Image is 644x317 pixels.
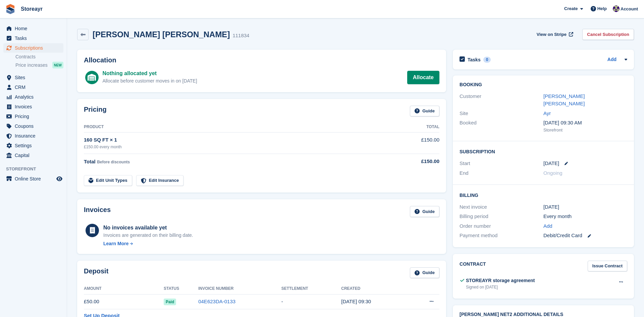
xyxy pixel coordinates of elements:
span: Total [84,159,96,164]
a: Guide [410,206,439,217]
a: 04E623DA-0133 [198,299,235,304]
time: 2025-10-10 00:00:00 UTC [543,160,559,167]
div: Customer [460,93,543,108]
span: Ongoing [543,170,562,176]
a: Cancel Subscription [582,29,634,40]
div: Next invoice [460,203,543,211]
a: menu [3,92,63,102]
h2: Contract [460,261,486,272]
span: Paid [164,299,176,305]
div: Start [460,160,543,167]
h2: Deposit [84,267,108,278]
h2: [PERSON_NAME] [PERSON_NAME] [93,30,230,39]
img: Byron Mcindoe [613,5,620,12]
a: menu [3,151,63,160]
th: Product [84,122,384,133]
div: Site [460,110,543,117]
span: Help [597,5,607,12]
h2: Allocation [84,56,439,64]
div: End [460,169,543,177]
th: Created [341,283,408,294]
div: £150.00 [384,158,439,165]
th: Settlement [281,283,341,294]
a: View on Stripe [534,29,575,40]
span: Before discounts [97,160,130,164]
h2: Subscription [460,148,627,155]
h2: Tasks [468,57,481,63]
div: No invoices available yet [103,224,193,232]
td: £50.00 [84,294,164,309]
span: Coupons [15,121,55,131]
a: Edit Insurance [136,175,184,186]
span: Invoices [15,102,55,111]
th: Invoice Number [198,283,281,294]
a: menu [3,112,63,121]
a: menu [3,174,63,183]
a: menu [3,121,63,131]
div: Debit/Credit Card [543,232,627,240]
div: NEW [52,62,63,68]
div: £150.00 every month [84,144,384,150]
img: stora-icon-8386f47178a22dfd0bd8f6a31ec36ba5ce8667c1dd55bd0f319d3a0aa187defe.svg [5,4,15,14]
a: menu [3,24,63,33]
div: STOREAYR storage agreement [466,277,535,284]
th: Total [384,122,439,133]
div: Invoices are generated on their billing date. [103,232,193,239]
time: 2025-10-02 08:30:25 UTC [341,299,371,304]
h2: Billing [460,192,627,198]
span: Subscriptions [15,43,55,53]
a: Edit Unit Types [84,175,132,186]
a: menu [3,141,63,150]
div: Booked [460,119,543,133]
a: Contracts [15,54,63,60]
a: [PERSON_NAME] [PERSON_NAME] [543,93,585,107]
div: [DATE] 09:30 AM [543,119,627,127]
h2: Pricing [84,106,107,117]
span: View on Stripe [537,31,567,38]
a: Preview store [55,175,63,183]
span: Insurance [15,131,55,141]
span: CRM [15,83,55,92]
td: - [281,294,341,309]
span: Account [621,6,638,12]
a: Guide [410,106,439,117]
div: Order number [460,222,543,230]
div: Learn More [103,240,128,247]
h2: Booking [460,82,627,88]
span: Sites [15,73,55,82]
span: Settings [15,141,55,150]
td: £150.00 [384,133,439,154]
a: menu [3,43,63,53]
div: Billing period [460,213,543,220]
a: Issue Contract [588,261,627,272]
div: Storefront [543,127,627,134]
div: Every month [543,213,627,220]
span: Storefront [6,166,67,172]
a: Allocate [407,71,439,84]
div: 0 [483,57,491,63]
div: 160 SQ FT × 1 [84,136,384,144]
h2: Invoices [84,206,111,217]
div: Nothing allocated yet [102,69,197,77]
span: Online Store [15,174,55,183]
a: Add [607,56,616,64]
a: menu [3,34,63,43]
div: [DATE] [543,203,627,211]
div: 111834 [232,32,249,40]
a: Learn More [103,240,193,247]
span: Create [564,5,578,12]
a: menu [3,131,63,141]
span: Capital [15,151,55,160]
a: Guide [410,267,439,278]
span: Tasks [15,34,55,43]
th: Amount [84,283,164,294]
a: Storeayr [18,3,45,14]
div: Signed on [DATE] [466,284,535,290]
span: Price increases [15,62,48,68]
a: menu [3,102,63,111]
a: menu [3,73,63,82]
span: Analytics [15,92,55,102]
a: Add [543,222,552,230]
div: Payment method [460,232,543,240]
div: Allocate before customer moves in on [DATE] [102,77,197,85]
